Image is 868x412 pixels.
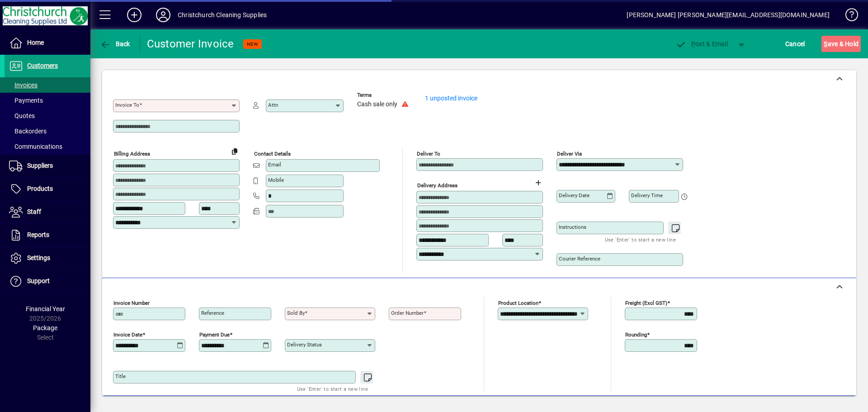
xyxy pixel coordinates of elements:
[625,300,667,306] mat-label: Freight (excl GST)
[425,95,477,102] a: 1 unposted invoice
[5,178,90,200] a: Products
[5,270,90,293] a: Support
[417,151,440,157] mat-label: Deliver To
[5,108,90,123] a: Quotes
[5,155,90,177] a: Suppliers
[268,102,278,108] mat-label: Attn
[5,139,90,154] a: Communications
[9,97,43,104] span: Payments
[839,2,857,31] a: Knowledge Base
[557,151,582,157] mat-label: Deliver via
[824,37,859,51] span: ave & Hold
[27,162,53,169] span: Suppliers
[605,234,676,245] mat-hint: Use 'Enter' to start a new line
[498,300,538,306] mat-label: Product location
[357,92,411,98] span: Terms
[559,192,590,199] mat-label: Delivery date
[227,144,242,158] button: Copy to Delivery address
[113,331,142,338] mat-label: Invoice date
[675,40,728,47] span: ost & Email
[27,62,58,69] span: Customers
[531,175,545,190] button: Choose address
[5,247,90,270] a: Settings
[9,128,47,135] span: Backorders
[287,341,322,348] mat-label: Delivery status
[5,224,90,246] a: Reports
[115,102,139,108] mat-label: Invoice To
[33,324,57,331] span: Package
[785,37,805,51] span: Cancel
[27,39,44,46] span: Home
[9,143,62,150] span: Communications
[824,40,827,47] span: S
[631,192,663,199] mat-label: Delivery time
[821,36,861,52] button: Save & Hold
[147,37,234,51] div: Customer Invoice
[559,224,586,230] mat-label: Instructions
[27,208,41,215] span: Staff
[100,40,130,47] span: Back
[691,40,695,47] span: P
[120,7,149,23] button: Add
[199,331,230,338] mat-label: Payment due
[178,8,267,22] div: Christchurch Cleaning Supplies
[90,36,140,52] app-page-header-button: Back
[9,81,38,89] span: Invoices
[5,123,90,139] a: Backorders
[98,36,132,52] button: Back
[5,32,90,54] a: Home
[27,185,53,192] span: Products
[115,373,126,379] mat-label: Title
[5,201,90,223] a: Staff
[5,77,90,93] a: Invoices
[783,36,807,52] button: Cancel
[27,231,49,238] span: Reports
[201,310,224,316] mat-label: Reference
[113,300,150,306] mat-label: Invoice number
[627,8,830,22] div: [PERSON_NAME] [PERSON_NAME][EMAIL_ADDRESS][DOMAIN_NAME]
[27,277,50,284] span: Support
[559,256,600,262] mat-label: Courier Reference
[268,161,281,168] mat-label: Email
[9,112,35,119] span: Quotes
[287,310,305,316] mat-label: Sold by
[27,254,50,261] span: Settings
[149,7,178,23] button: Profile
[357,101,397,108] span: Cash sale only
[5,93,90,108] a: Payments
[26,305,65,313] span: Financial Year
[297,384,368,394] mat-hint: Use 'Enter' to start a new line
[391,310,424,316] mat-label: Order number
[625,331,647,338] mat-label: Rounding
[268,177,284,183] mat-label: Mobile
[671,36,732,52] button: Post & Email
[247,41,258,47] span: NEW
